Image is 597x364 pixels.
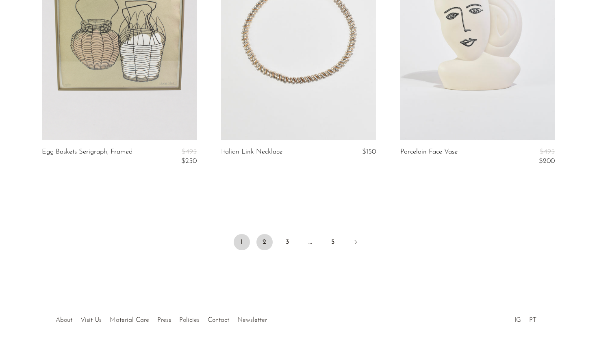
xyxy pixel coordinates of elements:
a: 2 [256,234,273,250]
span: $200 [539,158,555,165]
a: 5 [325,234,341,250]
a: IG [515,317,521,323]
span: 1 [234,234,250,250]
a: Press [157,317,171,323]
span: … [302,234,318,250]
a: Visit Us [80,317,102,323]
a: Italian Link Necklace [221,148,282,156]
ul: Quick links [52,310,271,326]
span: $495 [182,148,197,155]
ul: Social Medias [510,310,541,326]
a: 3 [279,234,295,250]
a: PT [529,317,536,323]
a: Porcelain Face Vase [400,148,458,165]
span: $250 [181,158,197,165]
a: Material Care [110,317,149,323]
a: Next [347,234,364,252]
span: $150 [362,148,376,155]
span: $495 [540,148,555,155]
a: Egg Baskets Serigraph, Framed [42,148,132,165]
a: Contact [208,317,229,323]
a: About [56,317,72,323]
a: Policies [179,317,200,323]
